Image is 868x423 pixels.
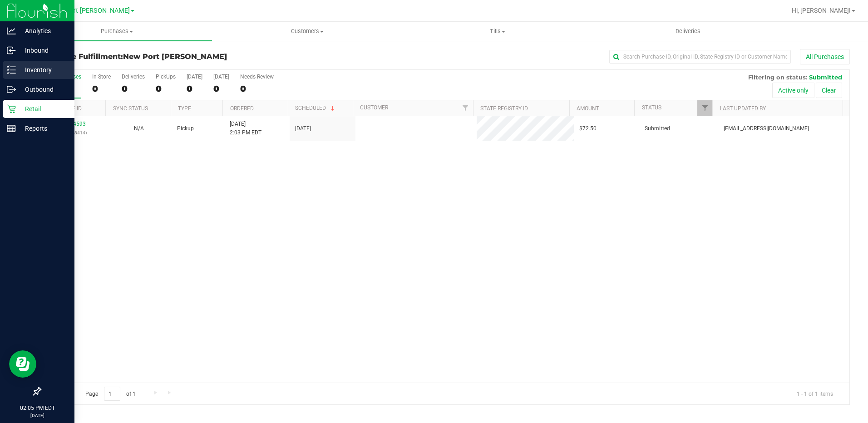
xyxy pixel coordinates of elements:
p: Analytics [16,25,70,36]
span: Page of 1 [78,387,143,401]
span: Filtering on status: [748,74,807,81]
iframe: Resource center [9,350,36,378]
p: Outbound [16,84,70,95]
span: Submitted [809,74,842,81]
p: Inbound [16,45,70,56]
div: Needs Review [240,74,274,80]
inline-svg: Analytics [7,26,16,35]
button: N/A [134,124,144,133]
p: Retail [16,103,70,114]
div: 0 [122,84,145,94]
span: Purchases [22,27,212,35]
span: Submitted [645,124,670,133]
span: Hi, [PERSON_NAME]! [792,7,851,14]
a: Amount [577,105,599,112]
span: $72.50 [579,124,597,133]
a: Filter [458,100,473,116]
a: Purchases [22,22,212,41]
a: Status [642,104,661,111]
span: Not Applicable [134,125,144,132]
span: New Port [PERSON_NAME] [51,7,130,15]
inline-svg: Inbound [7,46,16,55]
a: Last Updated By [720,105,766,112]
a: Tills [403,22,593,41]
a: Filter [697,100,712,116]
span: Deliveries [663,27,713,35]
span: New Port [PERSON_NAME] [123,52,227,61]
a: Customer [360,104,388,111]
a: Ordered [230,105,254,112]
inline-svg: Outbound [7,85,16,94]
div: In Store [92,74,111,80]
span: Pickup [177,124,194,133]
h3: Purchase Fulfillment: [40,53,310,61]
div: PickUps [156,74,176,80]
a: Customers [212,22,402,41]
a: State Registry ID [480,105,528,112]
div: [DATE] [187,74,202,80]
input: Search Purchase ID, Original ID, State Registry ID or Customer Name... [609,50,791,64]
span: [DATE] 2:03 PM EDT [230,120,261,137]
p: [DATE] [4,412,70,419]
span: [EMAIL_ADDRESS][DOMAIN_NAME] [724,124,809,133]
button: Active only [772,83,814,98]
div: 0 [92,84,111,94]
p: 02:05 PM EDT [4,404,70,412]
input: 1 [104,387,120,401]
div: Deliveries [122,74,145,80]
p: Reports [16,123,70,134]
a: Deliveries [593,22,783,41]
span: Customers [212,27,402,35]
a: Type [178,105,191,112]
button: All Purchases [800,49,850,64]
div: 0 [240,84,274,94]
inline-svg: Retail [7,104,16,113]
span: 1 - 1 of 1 items [789,387,840,400]
span: [DATE] [295,124,311,133]
a: Scheduled [295,105,336,111]
button: Clear [816,83,842,98]
a: Sync Status [113,105,148,112]
div: [DATE] [213,74,229,80]
div: 0 [156,84,176,94]
div: 0 [187,84,202,94]
inline-svg: Inventory [7,65,16,74]
span: Tills [403,27,592,35]
p: Inventory [16,64,70,75]
div: 0 [213,84,229,94]
inline-svg: Reports [7,124,16,133]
